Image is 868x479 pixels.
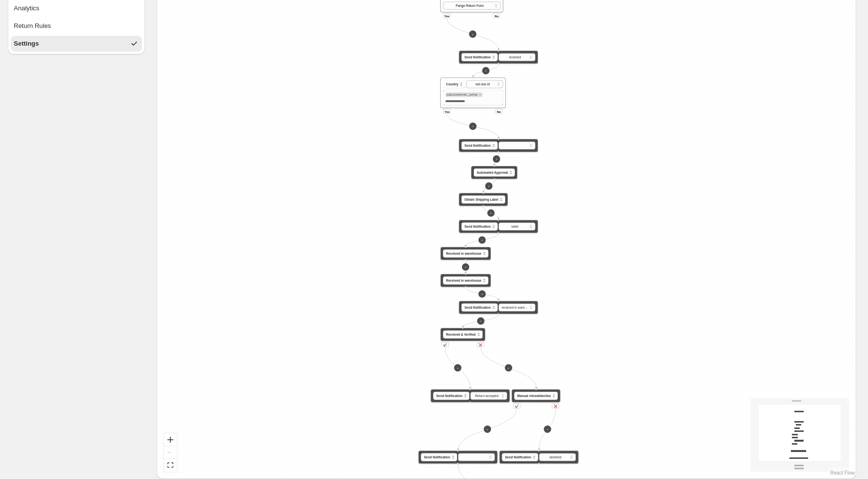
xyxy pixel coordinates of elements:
span: Send Notification [464,305,490,310]
button: + [461,264,469,271]
span: Received in warehouse [446,251,481,256]
g: Edge from a8fbbcf3-990d-45b4-931d-a1db20474b2a to 1335c7e9-400a-4982-ad64-7aebd1e1f7f4 [465,288,498,300]
div: Send Notification [499,451,578,464]
div: No [493,13,500,18]
button: Return Rules [11,18,142,34]
button: Obtain Shipping Label [461,196,505,204]
span: Send Notification [436,394,462,399]
button: Automated Approval [474,169,515,177]
div: Manual refund/decline✔️❌ [512,389,561,402]
span: United States of America [447,93,477,97]
g: Edge from 2e1b1e02-8c34-4118-9e74-d873fc29ea84 to ee4293f9-f130-4cee-9014-a581b3998e10 [483,207,498,219]
button: + [505,364,512,372]
span: Received in warehouse [446,278,481,283]
span: Received & Verified [446,332,475,337]
button: + [482,67,489,75]
span: Send Notification [464,143,490,148]
div: Settings [14,39,39,49]
g: Edge from afdea8c0-eb86-4c14-8238-87c4062022ba to a908bbb4-0c66-4047-b674-08f5661d7ec1 [445,347,470,389]
div: No [495,109,502,114]
g: Edge from afdea8c0-eb86-4c14-8238-87c4062022ba to a03223dc-8dd7-4a71-972d-ac8627366a14 [481,347,536,389]
span: Manual refund/decline [517,394,551,399]
button: Settings [11,36,142,52]
div: Send Notification [459,139,538,152]
button: + [478,237,486,244]
button: + [484,426,491,433]
div: Received in warehouse [440,274,491,287]
button: Manual refund/decline [514,392,558,400]
g: Edge from ef3e18d2-42eb-4d2c-847f-c3fa54b643ef to 2e1b1e02-8c34-4118-9e74-d873fc29ea84 [483,180,494,192]
div: Received in warehouse [440,247,491,260]
g: Edge from ee4293f9-f130-4cee-9014-a581b3998e10 to 288c1f10-e4bf-417c-ae34-a3dc860363c3 [465,234,498,246]
span: Country [446,82,458,87]
g: Edge from a03223dc-8dd7-4a71-972d-ac8627366a14 to d7759b64-4b8e-45e3-b233-2157305e0805 [539,408,556,450]
div: Obtain Shipping Label [459,193,508,206]
g: Edge from ad00b945-f8e2-4280-8d0c-bba83a23b2e2 to 21e65d27-296f-47a0-9b1b-d7dce16ea965 [473,64,498,77]
button: Send Notification [461,53,497,61]
div: Received & Verified✔️❌ [440,328,485,341]
g: Edge from 1335c7e9-400a-4982-ad64-7aebd1e1f7f4 to afdea8c0-eb86-4c14-8238-87c4062022ba [463,315,499,327]
button: Analytics [11,0,142,16]
g: Edge from 21e65d27-296f-47a0-9b1b-d7dce16ea965 to e12631c3-e6c2-4cbb-8dd2-73409d15bba4 [447,114,498,138]
g: Edge from default_flag to ad00b945-f8e2-4280-8d0c-bba83a23b2e2 [447,18,498,50]
button: + [478,291,486,298]
button: + [487,210,494,217]
button: Send Notification [461,142,497,150]
div: Send Notification [418,451,497,464]
button: + [469,123,476,130]
div: Send Notification [459,301,538,314]
button: + [469,30,476,38]
button: + [543,426,551,433]
div: Send Notification [459,51,538,64]
span: Send Notification [464,55,490,60]
span: Send Notification [424,455,450,460]
button: Send Notification [461,223,497,231]
button: + [454,364,461,372]
button: + [477,318,484,325]
button: Send Notification [502,453,538,461]
button: zoom in [164,433,177,446]
button: Received in warehouse [443,250,488,258]
button: Send Notification [421,453,457,461]
div: Analytics [14,3,39,13]
span: Automated Approval [477,170,508,175]
button: Received in warehouse [443,277,488,285]
span: Obtain Shipping Label [464,197,498,202]
div: React Flow controls [164,433,177,472]
button: Send Notification [433,392,469,400]
g: Edge from a03223dc-8dd7-4a71-972d-ac8627366a14 to 1d777b9e-5a1b-47dc-872b-1fe4c4d97f91 [458,408,516,450]
div: Country[GEOGRAPHIC_DATA]Remove United States of America**** **** **** *YesNo [440,78,506,108]
div: Automated Approval [471,166,517,179]
button: + [492,156,500,163]
button: Remove United States of America [478,93,482,97]
a: React Flow attribution [830,470,855,476]
div: Send Notification [459,220,538,233]
button: Country [443,80,465,88]
div: Return Rules [14,21,51,31]
g: Edge from e12631c3-e6c2-4cbb-8dd2-73409d15bba4 to ef3e18d2-42eb-4d2c-847f-c3fa54b643ef [494,153,499,165]
button: Send Notification [461,304,497,312]
span: Send Notification [464,224,490,229]
button: fit view [164,459,177,472]
button: Received & Verified [443,331,482,339]
div: Send Notification [431,389,510,402]
span: Send Notification [505,455,531,460]
button: + [485,183,492,190]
